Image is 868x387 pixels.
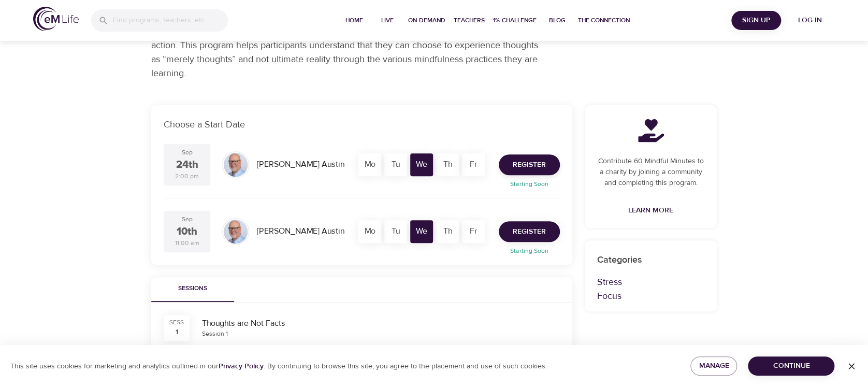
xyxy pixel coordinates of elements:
[176,327,178,337] div: 1
[342,15,367,26] span: Home
[462,220,485,243] div: Fr
[177,224,197,239] div: 10th
[157,283,228,294] span: Sessions
[358,220,381,243] div: Mo
[253,221,349,241] div: [PERSON_NAME] Austin
[202,318,560,329] div: Thoughts are Not Facts
[358,153,381,176] div: Mo
[499,221,560,242] button: Register
[175,239,199,248] div: 11:00 am
[410,153,433,176] div: We
[735,14,777,27] span: Sign Up
[545,15,570,26] span: Blog
[410,220,433,243] div: We
[33,7,79,31] img: logo
[597,253,704,267] p: Categories
[785,11,835,30] button: Log in
[454,15,485,26] span: Teachers
[597,289,704,303] p: Focus
[182,148,193,157] div: Sep
[219,362,264,371] a: Privacy Policy
[597,275,704,289] p: Stress
[175,172,199,181] div: 2:00 pm
[462,153,485,176] div: Fr
[624,201,677,220] a: Learn More
[169,318,184,327] div: SESS
[375,15,400,26] span: Live
[756,360,826,372] span: Continue
[748,356,834,376] button: Continue
[499,154,560,175] button: Register
[597,156,704,189] p: Contribute 60 Mindful Minutes to a charity by joining a community and completing this program.
[164,118,560,132] p: Choose a Start Date
[690,356,737,376] button: Manage
[493,246,566,255] p: Starting Soon
[176,157,198,173] div: 24th
[699,360,729,372] span: Manage
[513,159,546,171] span: Register
[113,9,228,32] input: Find programs, teachers, etc...
[202,329,228,338] div: Session 1
[513,225,546,238] span: Register
[384,153,407,176] div: Tu
[436,220,459,243] div: Th
[384,220,407,243] div: Tu
[182,215,193,224] div: Sep
[493,15,537,26] span: 1% Challenge
[436,153,459,176] div: Th
[493,179,566,189] p: Starting Soon
[731,11,781,30] button: Sign Up
[408,15,445,26] span: On-Demand
[628,204,673,217] span: Learn More
[253,154,349,175] div: [PERSON_NAME] Austin
[789,14,831,27] span: Log in
[578,15,630,26] span: The Connection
